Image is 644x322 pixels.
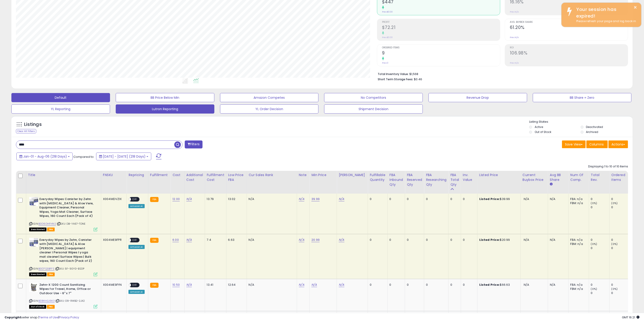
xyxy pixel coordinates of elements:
div: 0 [426,283,445,287]
span: | SKU: DB-YA67-TDNE [57,222,85,226]
small: Prev: 0 [382,62,388,64]
b: Listed Price: [479,283,500,287]
a: N/A [299,238,304,242]
div: 7.4 [207,238,223,242]
button: Amazon Competes [220,93,319,102]
label: Out of Stock [535,130,551,134]
div: FBA Reserved Qty [407,173,422,187]
span: OFF [131,238,139,242]
div: 0 [370,238,384,242]
b: Everyday Wipes by Zehn, Canister with [MEDICAL_DATA] & Aloe [PERSON_NAME] | equipment cleaner I P... [39,238,95,264]
b: Zehn-X 1200 Count Sanitizing Wipes for Travel, Home, Office or Outdoor Use - 6" x 7" [39,283,95,297]
div: 0 [591,283,609,287]
div: Cost [172,173,182,177]
div: 0 [591,238,609,242]
div: FBM: n/a [570,242,585,246]
a: 10.50 [172,283,180,287]
div: FBA Researching Qty [426,173,446,187]
small: Avg BB Share. [550,182,553,186]
small: Prev: N/A [510,36,519,39]
a: N/A [339,197,344,201]
a: B0D6DHFHN2 [38,222,56,226]
div: 0 [390,238,402,242]
div: $20.99 [479,238,517,242]
small: (0%) [591,201,597,205]
div: N/A [550,238,565,242]
div: 0 [463,283,474,287]
div: Amazon AI [128,204,144,208]
span: OFF [131,197,139,201]
div: 13.02 [228,197,243,201]
div: Num of Comp. [570,173,587,182]
b: Total Inventory Value: [378,72,409,76]
div: N/A [249,197,293,201]
a: Terms of Use [39,315,58,319]
div: 0 [426,238,445,242]
div: Displaying 1 to 10 of 10 items [588,164,628,169]
span: 2025-08-11 16:21 GMT [622,315,639,319]
div: 0 [370,283,384,287]
div: 0 [591,246,609,250]
a: N/A [339,283,344,287]
div: Fulfillment [150,173,169,177]
div: N/A [249,283,293,287]
a: N/A [186,197,192,201]
div: N/A [249,238,293,242]
div: Avg BB Share [550,173,567,182]
div: 0 [407,197,421,201]
div: [PERSON_NAME] [339,173,366,177]
button: Lutron Reporting [116,104,214,114]
div: Cur Sales Rank [249,173,295,177]
div: 0 [426,197,445,201]
div: X004ME9FPR [103,238,123,242]
button: × [634,5,637,10]
div: 0 [611,246,630,250]
span: FBA [47,305,55,309]
div: Listed Price [479,173,519,177]
button: Save View [562,140,586,148]
button: YL Order Decision [220,104,319,114]
div: seller snap | | [5,315,79,320]
div: FNSKU [103,173,125,177]
strong: Copyright [5,315,21,319]
span: OFF [131,283,139,287]
div: $39.99 [479,197,517,201]
a: N/A [299,197,304,201]
div: 0 [463,238,474,242]
a: N/A [186,238,192,242]
small: Prev: $0.00 [382,10,393,13]
div: 0 [390,283,402,287]
div: FBM: n/a [570,287,585,291]
span: Jan-01 - Aug-06 (218 Days) [23,154,67,159]
div: 0 [450,238,457,242]
span: Ordered Items [382,47,500,49]
span: FBA [47,228,55,231]
a: Privacy Policy [59,315,79,319]
span: N/A [524,197,529,201]
h5: Listings [24,121,42,128]
span: Compared to: [73,155,94,159]
a: N/A [299,283,304,287]
span: [DATE] - [DATE] (218 Days) [103,154,146,159]
button: Revenue Drop [428,93,527,102]
div: Title [28,173,99,177]
div: Inv. value [463,173,475,182]
div: Amazon AI [128,290,144,294]
button: Default [11,93,110,102]
a: B08KH2J9K3 [38,299,55,303]
span: Profit [382,21,500,23]
button: BB Price Below Min [116,93,214,102]
div: 0 [407,283,421,287]
a: N/A [186,283,192,287]
div: Repricing [128,173,146,177]
h2: 9 [382,50,500,57]
div: 0 [390,197,402,201]
div: N/A [550,283,565,287]
small: FBA [150,197,159,202]
small: (0%) [611,201,618,205]
button: [DATE] - [DATE] (218 Days) [96,153,151,160]
label: Active [535,125,543,129]
a: N/A [339,238,344,242]
label: Deactivated [586,125,603,129]
div: ASIN: [29,238,97,276]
